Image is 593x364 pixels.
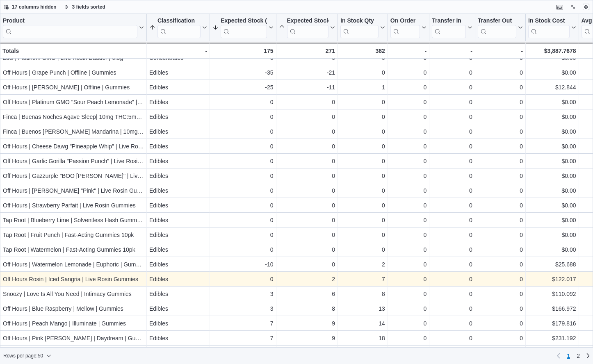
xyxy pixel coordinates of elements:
div: 8 [340,289,385,299]
div: -21 [279,68,335,77]
div: 0 [279,97,335,107]
div: 0 [212,141,273,151]
nav: Pagination for preceding grid [554,349,593,362]
div: $12.844 [528,82,576,92]
div: 0 [390,274,427,284]
div: $3,887.7678 [528,46,576,56]
div: In Stock Cost [528,17,569,38]
div: 9 [279,333,335,343]
div: Off Hours | Grape Punch | Offline | Gummies [3,68,144,77]
div: Tap Root | Blueberry Lime | Solventless Hash Gummies 10pk [3,215,144,225]
div: Transfer Out [478,17,516,38]
div: 2 [279,274,335,284]
div: - [478,46,523,56]
div: In Stock Qty [340,17,379,38]
span: 3 fields sorted [72,4,105,10]
div: 0 [478,156,523,166]
div: 18 [340,333,385,343]
div: Product [3,17,137,38]
div: $0.00 [528,186,576,196]
div: 0 [340,127,385,136]
div: 0 [212,156,273,166]
div: Edibles [149,245,207,255]
div: On Order [390,17,420,25]
div: 0 [432,318,472,328]
div: Edibles [149,141,207,151]
div: 0 [340,68,385,77]
div: 0 [432,245,472,255]
div: Edibles [149,230,207,240]
div: On Order [390,17,420,38]
div: - [432,46,472,56]
div: 0 [478,141,523,151]
div: Edibles [149,186,207,196]
div: 0 [212,274,273,284]
div: 1 [340,82,385,92]
div: 0 [340,200,385,210]
div: - [390,46,427,56]
div: 7 [340,274,385,284]
span: Rows per page : 50 [3,353,43,359]
div: 0 [212,186,273,196]
div: Tap Root | Fruit Punch | Fast-Acting Gummies 10pk [3,230,144,240]
div: 0 [279,230,335,240]
div: 0 [432,333,472,343]
div: -35 [212,68,273,77]
div: Transfer Out [478,17,516,25]
button: Product [3,17,144,38]
div: 0 [478,186,523,196]
div: 0 [340,97,385,107]
div: 0 [279,259,335,269]
div: 9 [279,318,335,328]
div: 8 [279,304,335,314]
div: 0 [390,97,427,107]
button: Expected Stock (7 Days) [279,17,335,38]
div: 0 [390,333,427,343]
div: 0 [212,127,273,136]
div: - [149,46,207,56]
div: 0 [390,289,427,299]
div: 0 [390,82,427,92]
div: 0 [478,68,523,77]
div: 0 [390,215,427,225]
span: 1 [567,352,570,360]
div: Off Hours | Garlic Gorilla "Passion Punch" | Live Rosin Gummies [3,156,144,166]
div: Product [3,17,137,25]
a: Page 2 of 2 [573,349,583,362]
div: 0 [279,112,335,122]
div: Edibles [149,68,207,77]
div: Snoozy | Love Is All You Need | Intimacy Gummies [3,289,144,299]
div: $110.092 [528,289,576,299]
div: 0 [478,112,523,122]
div: 0 [478,304,523,314]
div: Finca | Buenos [PERSON_NAME] Mandarina | 10mg THC:5mg THCV | (10 pk) Gummies [3,127,144,136]
div: 0 [478,289,523,299]
button: Display options [568,2,578,12]
div: Edibles [149,259,207,269]
div: 14 [340,318,385,328]
div: 0 [432,112,472,122]
div: Totals [2,46,144,56]
div: Edibles [149,215,207,225]
div: 0 [432,200,472,210]
div: 0 [390,186,427,196]
div: 0 [432,230,472,240]
div: 0 [212,215,273,225]
div: $0.00 [528,230,576,240]
div: 0 [212,97,273,107]
div: Off Hours | Platinum GMO "Sour Peach Lemonade" | Live Rosin Gummies [3,97,144,107]
div: Off Hours | Blue Raspberry | Mellow | Gummies [3,304,144,314]
div: Off Hours | Peach Mango | Illuminate | Gummies [3,318,144,328]
div: 0 [478,200,523,210]
div: $122.017 [528,274,576,284]
div: $0.00 [528,112,576,122]
div: 0 [279,127,335,136]
div: 0 [432,304,472,314]
div: 0 [478,259,523,269]
div: -10 [212,259,273,269]
div: 0 [478,97,523,107]
div: $0.00 [528,97,576,107]
div: Transfer In [432,17,466,38]
button: 3 fields sorted [61,2,109,12]
div: Edibles [149,156,207,166]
